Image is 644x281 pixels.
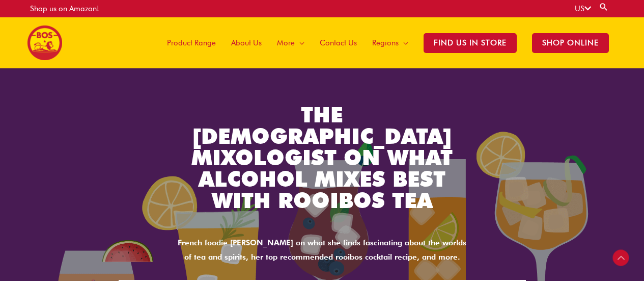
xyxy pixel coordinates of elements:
span: Regions [372,28,399,58]
a: Product Range [159,17,223,68]
span: Find Us in Store [424,33,517,53]
a: US [575,4,591,13]
img: BOS United States [27,25,62,60]
span: Contact Us [320,28,357,58]
a: More [269,17,312,68]
span: Product Range [167,28,216,58]
a: Contact Us [312,17,365,68]
h2: The [DEMOGRAPHIC_DATA] Mixologist on What Alcohol Mixes Best With Rooibos Tea [175,104,470,211]
a: SHOP ONLINE [524,17,617,68]
span: About Us [231,28,262,58]
nav: Site Navigation [152,17,617,68]
a: About Us [223,17,269,68]
a: Find Us in Store [416,17,524,68]
span: More [277,28,295,58]
a: Search button [599,2,609,12]
div: French foodie [PERSON_NAME] on what she finds fascinating about the worlds of tea and spirits, he... [175,236,470,265]
span: SHOP ONLINE [532,33,609,53]
a: Regions [365,17,416,68]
